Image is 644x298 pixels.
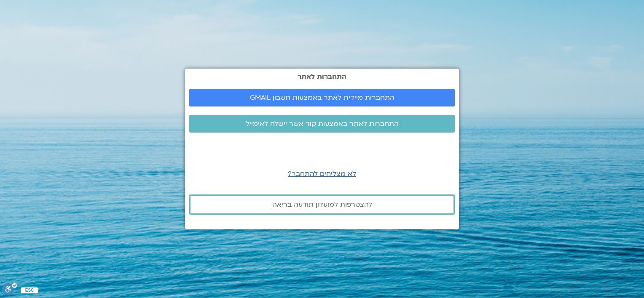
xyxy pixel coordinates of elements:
[189,194,455,215] a: להצטרפות למועדון תודעה בריאה
[189,115,455,133] a: התחברות לאתר באמצעות קוד אשר יישלח לאימייל
[288,169,356,178] a: לא מצליחים להתחבר?
[250,94,394,101] span: התחברות מיידית לאתר באמצעות חשבון GMAIL
[272,201,372,208] span: להצטרפות למועדון תודעה בריאה
[189,89,455,106] a: התחברות מיידית לאתר באמצעות חשבון GMAIL
[246,120,399,128] span: התחברות לאתר באמצעות קוד אשר יישלח לאימייל
[189,73,455,80] h2: התחברות לאתר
